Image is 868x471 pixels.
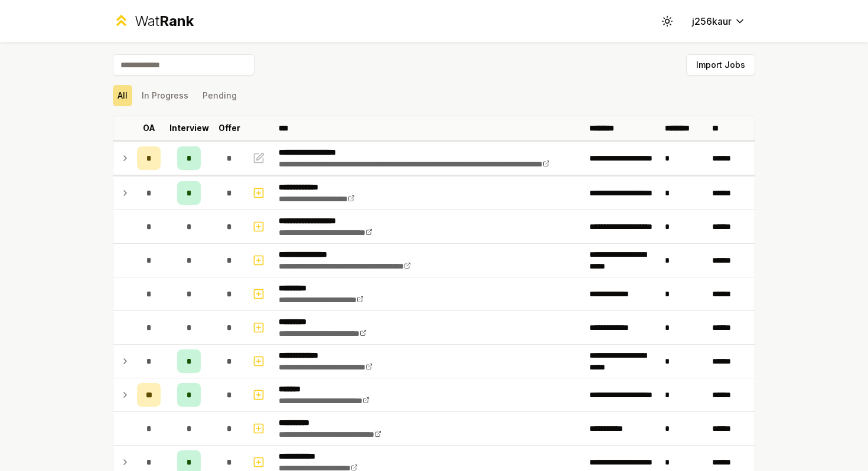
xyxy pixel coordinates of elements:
[686,54,755,76] button: Import Jobs
[113,12,194,31] a: WatRank
[692,14,732,28] span: j256kaur
[218,122,240,134] p: Offer
[683,11,755,32] button: j256kaur
[198,85,242,106] button: Pending
[135,12,194,31] div: Wat
[159,12,194,30] span: Rank
[113,85,132,106] button: All
[143,122,155,134] p: OA
[169,122,209,134] p: Interview
[137,85,193,106] button: In Progress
